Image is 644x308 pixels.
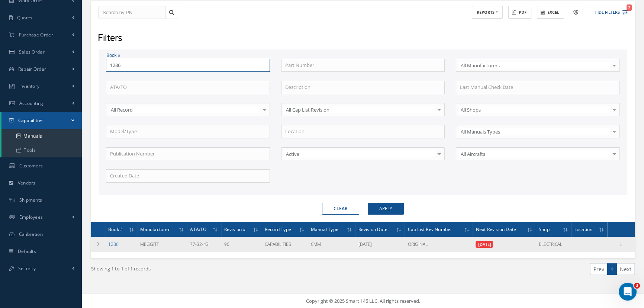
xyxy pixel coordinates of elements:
span: [DATE] [476,241,493,248]
span: Revision Date [358,225,387,232]
span: Location [574,225,593,232]
td: ELECTRICAL [536,237,571,252]
td: CAPABILITIES [262,237,308,252]
span: Next Revision Date [476,225,516,232]
span: All Aircrafts [459,150,610,158]
div: Filters [92,32,632,46]
span: All Record [109,106,260,113]
button: PDF [508,6,531,19]
span: Quotes [17,15,33,21]
span: Customers [19,163,43,169]
span: Book # [108,225,123,232]
iframe: Intercom live chat [619,283,637,301]
span: Manual Type [311,225,338,232]
span: All Manuals Types [459,128,610,135]
a: Manuals [1,129,82,143]
span: Shop [539,225,550,232]
span: All Cap List Revision [284,106,435,113]
td: 90 [221,237,262,252]
span: All Manufacturers [459,62,610,69]
a: Capabilities [1,112,82,129]
span: MEGGITT [140,241,159,247]
span: Defaults [18,248,36,254]
button: Clear [322,203,359,215]
input: Book # [106,59,270,72]
input: Part Number [281,59,445,72]
span: Calibration [19,231,43,237]
span: Revision # [224,225,246,232]
input: Publication Number [106,147,270,161]
td: 77-32-43 [187,237,221,252]
span: All Shops [459,106,610,113]
a: 1286 [108,241,119,247]
span: Capabilities [18,117,44,123]
span: Security [18,265,36,272]
input: Description [281,81,445,94]
span: Cap List Rev Number [408,225,452,232]
input: Last Manual Check Date [456,81,620,94]
span: Manufacturer [140,225,170,232]
button: REPORTS [472,6,503,19]
span: 2 [627,4,632,11]
td: CMM [308,237,355,252]
button: Hide Filters2 [588,6,628,19]
div: Showing 1 to 1 of 1 records [86,263,363,281]
input: Model/Type [106,125,270,138]
td: ORIGINAL [405,237,473,252]
label: Book # [106,52,270,59]
abbr: Outdated [476,241,493,247]
a: 1 [607,263,617,275]
a: Tools [1,143,82,157]
span: Shipments [19,197,42,203]
span: Purchase Order [19,32,53,38]
input: ATA/TO [106,81,270,94]
span: Employees [19,214,43,220]
span: Inventory [19,83,40,89]
button: Apply [368,203,404,215]
span: Sales Order [19,49,45,55]
input: Location [281,125,445,138]
span: 3 [634,283,640,289]
input: Search by PN [99,6,165,19]
div: Copyright © 2025 Smart 145 LLC. All rights reserved. [89,298,637,305]
span: Active [284,150,435,158]
span: Repair Order [18,66,46,72]
button: Excel [537,6,564,19]
span: Vendors [18,180,36,186]
span: Accounting [19,100,44,106]
input: Created Date [106,169,270,183]
span: ATA/TO [190,225,206,232]
span: Record Type [265,225,291,232]
td: [DATE] [355,237,405,252]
